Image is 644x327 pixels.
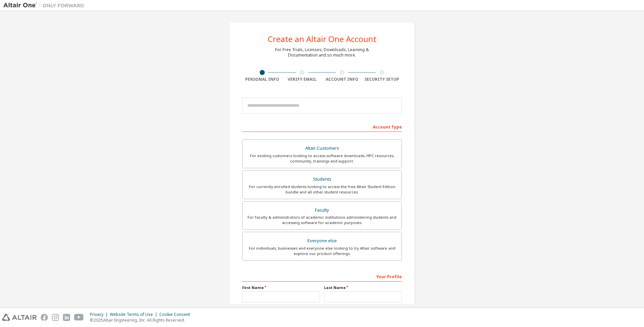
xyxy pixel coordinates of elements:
div: Everyone else [247,236,397,246]
div: For faculty & administrators of academic institutions administering students and accessing softwa... [247,215,397,225]
div: Students [247,175,397,184]
div: Personal Info [242,77,282,82]
img: altair_logo.svg [2,314,37,321]
label: First Name [242,285,320,290]
div: For individuals, businesses and everyone else looking to try Altair software and explore our prod... [247,246,397,256]
div: Security Setup [362,77,402,82]
p: © 2025 Altair Engineering, Inc. All Rights Reserved. [90,317,194,323]
div: Altair Customers [247,144,397,153]
img: facebook.svg [41,314,48,321]
div: Privacy [90,312,110,317]
label: Last Name [324,285,402,290]
div: Verify Email [282,77,322,82]
div: Website Terms of Use [110,312,159,317]
img: linkedin.svg [63,314,70,321]
img: instagram.svg [52,314,59,321]
div: For Free Trials, Licenses, Downloads, Learning & Documentation and so much more. [275,47,369,58]
div: For existing customers looking to access software downloads, HPC resources, community, trainings ... [247,153,397,164]
div: Create an Altair One Account [268,35,377,43]
div: Account Type [242,121,402,132]
div: Account Info [322,77,362,82]
div: Faculty [247,206,397,215]
div: For currently enrolled students looking to access the free Altair Student Edition bundle and all ... [247,184,397,195]
img: Altair One [3,2,88,9]
div: Cookie Consent [159,312,194,317]
div: Your Profile [242,271,402,282]
img: youtube.svg [74,314,84,321]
